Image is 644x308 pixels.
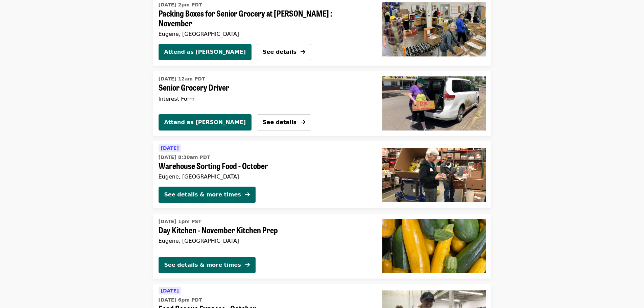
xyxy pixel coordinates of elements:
[159,297,202,304] time: [DATE] 6pm PDT
[159,161,372,171] span: Warehouse Sorting Food - October
[301,119,305,125] i: arrow-right icon
[164,191,241,199] div: See details & more times
[245,262,250,268] i: arrow-right icon
[382,148,486,202] img: Warehouse Sorting Food - October organized by FOOD For Lane County
[159,8,366,28] span: Packing Boxes for Senior Grocery at [PERSON_NAME] : November
[301,49,305,55] i: arrow-right icon
[382,76,486,131] img: Senior Grocery Driver organized by FOOD For Lane County
[263,49,296,55] span: See details
[159,257,256,273] button: See details & more times
[382,2,486,56] img: Packing Boxes for Senior Grocery at Bailey Hill : November organized by FOOD For Lane County
[377,71,491,136] a: Senior Grocery Driver
[257,44,311,60] button: See details
[159,225,372,235] span: Day Kitchen - November Kitchen Prep
[159,31,366,37] div: Eugene, [GEOGRAPHIC_DATA]
[159,96,195,102] span: Interest Form
[159,114,252,131] button: Attend as [PERSON_NAME]
[382,219,486,273] img: Day Kitchen - November Kitchen Prep organized by FOOD For Lane County
[159,44,252,60] button: Attend as [PERSON_NAME]
[159,75,205,82] time: [DATE] 12am PDT
[159,238,372,244] div: Eugene, [GEOGRAPHIC_DATA]
[161,288,179,293] span: [DATE]
[257,114,311,131] button: See details
[164,261,241,269] div: See details & more times
[153,214,491,279] a: See details for "Day Kitchen - November Kitchen Prep"
[159,1,202,8] time: [DATE] 2pm PDT
[159,74,366,106] a: See details for "Senior Grocery Driver"
[159,82,366,92] span: Senior Grocery Driver
[159,173,372,180] div: Eugene, [GEOGRAPHIC_DATA]
[159,154,210,161] time: [DATE] 8:30am PDT
[153,141,491,208] a: See details for "Warehouse Sorting Food - October"
[159,187,256,203] button: See details & more times
[164,118,246,126] span: Attend as [PERSON_NAME]
[159,218,201,225] time: [DATE] 1pm PST
[245,191,250,198] i: arrow-right icon
[263,119,296,125] span: See details
[164,48,246,56] span: Attend as [PERSON_NAME]
[161,145,179,151] span: [DATE]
